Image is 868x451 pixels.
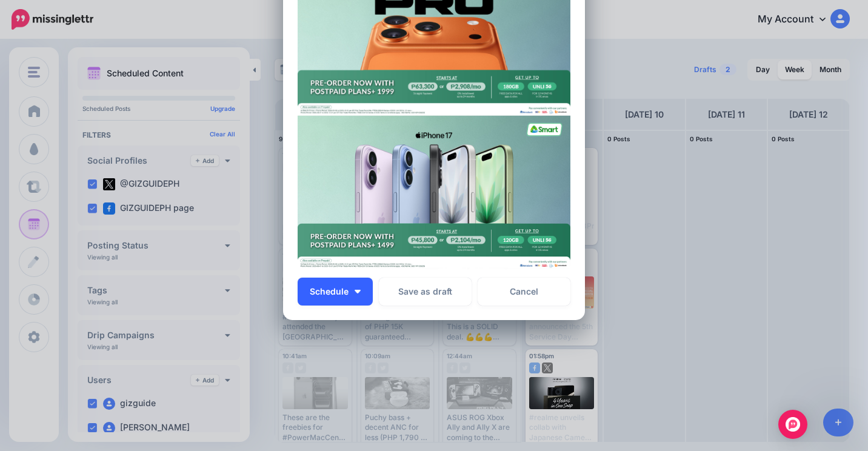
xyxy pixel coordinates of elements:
[778,410,807,439] div: Open Intercom Messenger
[355,290,361,293] img: arrow-down-white.png
[298,278,373,306] button: Schedule
[478,278,570,306] a: Cancel
[379,278,472,306] button: Save as draft
[310,287,349,296] span: Schedule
